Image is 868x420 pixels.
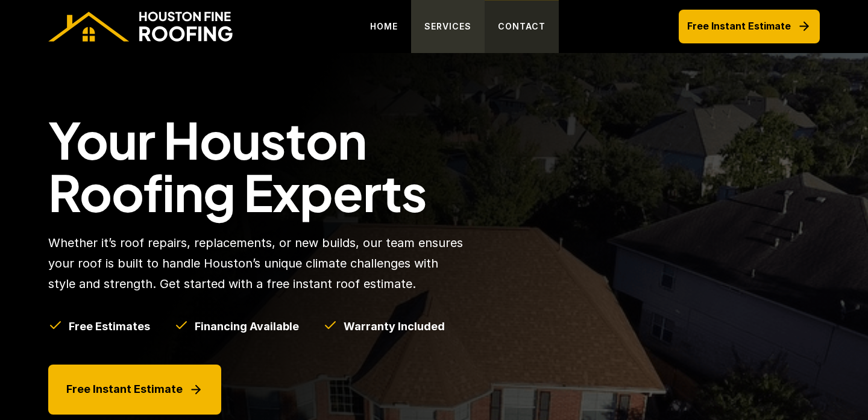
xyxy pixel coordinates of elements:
[48,365,221,415] a: Free Instant Estimate
[48,113,534,218] h1: Your Houston Roofing Experts
[687,18,791,34] p: Free Instant Estimate
[69,319,150,334] h5: Free Estimates
[679,10,820,43] a: Free Instant Estimate
[370,19,398,34] p: HOME
[498,19,546,34] p: CONTACT
[48,233,466,294] p: Whether it’s roof repairs, replacements, or new builds, our team ensures your roof is built to ha...
[66,380,183,399] p: Free Instant Estimate
[195,319,299,334] h5: Financing Available
[344,319,445,334] h5: Warranty Included
[424,19,471,34] p: SERVICES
